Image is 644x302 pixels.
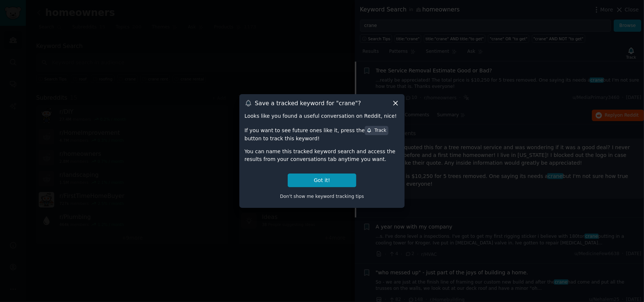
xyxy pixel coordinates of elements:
[255,99,361,107] h3: Save a tracked keyword for " crane "?
[245,148,399,163] div: You can name this tracked keyword search and access the results from your conversations tab anyti...
[245,112,399,120] div: Looks like you found a useful conversation on Reddit, nice!
[367,127,386,134] div: Track
[280,194,364,199] span: Don't show me keyword tracking tips
[288,174,356,187] button: Got it!
[245,125,399,142] div: If you want to see future ones like it, press the button to track this keyword!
